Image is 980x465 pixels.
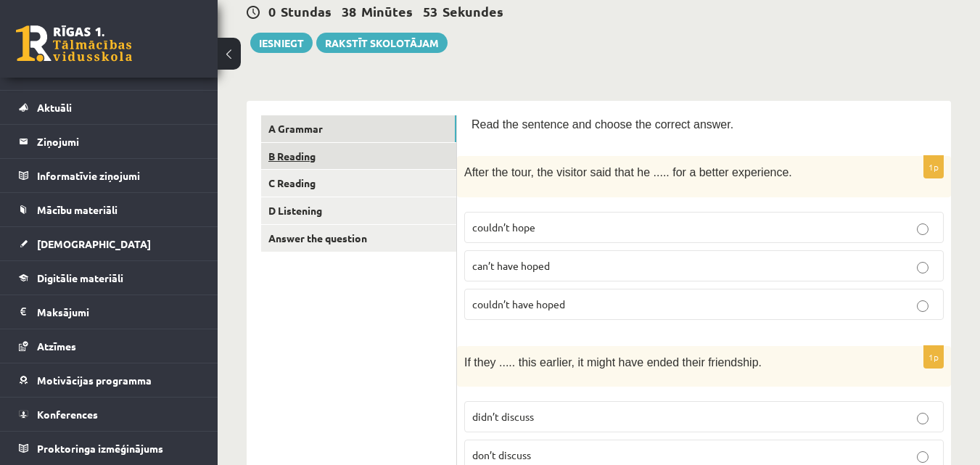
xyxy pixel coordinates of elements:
a: A Grammar [261,115,456,142]
legend: Informatīvie ziņojumi [37,159,199,192]
span: 53 [423,3,437,20]
a: Rīgas 1. Tālmācības vidusskola [16,25,132,62]
span: didn’t discuss [472,410,534,423]
span: Stundas [281,3,332,20]
a: Digitālie materiāli [19,261,199,295]
span: couldn’t hope [472,221,535,234]
span: Minūtes [361,3,413,20]
span: Sekundes [442,3,503,20]
input: couldn’t have hoped [917,300,928,312]
span: Mācību materiāli [37,203,118,216]
a: Aktuāli [19,91,199,124]
a: B Reading [261,143,456,170]
span: 38 [342,3,356,20]
a: C Reading [261,170,456,197]
legend: Ziņojumi [37,125,199,158]
span: Proktoringa izmēģinājums [37,442,163,455]
a: Maksājumi [19,295,199,329]
a: Mācību materiāli [19,193,199,226]
a: Motivācijas programma [19,363,199,397]
span: couldn’t have hoped [472,297,565,310]
a: Rakstīt skolotājam [316,33,448,53]
p: 1p [923,155,944,178]
a: Proktoringa izmēģinājums [19,432,199,465]
span: Digitālie materiāli [37,271,123,284]
a: Atzīmes [19,329,199,363]
a: D Listening [261,197,456,224]
legend: Maksājumi [37,295,199,329]
span: can’t have hoped [472,259,550,272]
span: Atzīmes [37,340,76,353]
a: [DEMOGRAPHIC_DATA] [19,227,199,260]
p: 1p [923,345,944,369]
a: Ziņojumi [19,125,199,158]
span: [DEMOGRAPHIC_DATA] [37,237,151,250]
span: 0 [268,3,276,20]
a: Konferences [19,398,199,431]
a: Informatīvie ziņojumi [19,159,199,192]
span: Read the sentence and choose the correct answer. [472,118,733,131]
a: Answer the question [261,225,456,252]
button: Iesniegt [250,33,313,53]
span: Motivācijas programma [37,374,152,387]
input: couldn’t hope [917,223,928,235]
span: don’t discuss [472,448,531,461]
input: can’t have hoped [917,262,928,273]
input: didn’t discuss [917,413,928,424]
span: Aktuāli [37,101,72,114]
input: don’t discuss [917,451,928,463]
span: If they ..... this earlier, it might have ended their friendship. [464,356,762,369]
span: After the tour, the visitor said that he ..... for a better experience. [464,166,792,178]
span: Konferences [37,408,98,421]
